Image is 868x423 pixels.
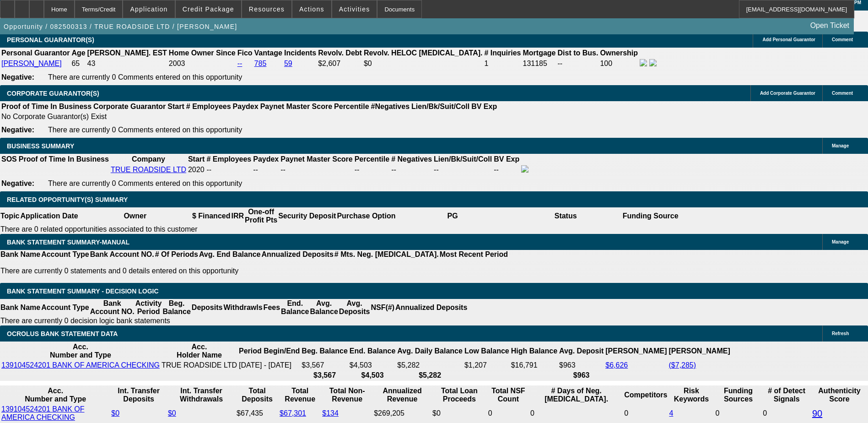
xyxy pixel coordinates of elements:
a: $0 [111,409,119,417]
a: 139104524201 BANK OF AMERICA CHECKING [1,361,160,369]
span: Refresh [832,331,849,336]
th: $ Financed [192,207,231,225]
th: [PERSON_NAME] [669,342,731,360]
a: 4 [669,409,673,417]
b: Paynet Master Score [260,103,332,110]
span: Opportunity / 082500313 / TRUE ROADSIDE LTD / [PERSON_NAME] [4,23,237,30]
th: Owner [79,207,192,225]
th: Status [509,207,622,225]
th: Acc. Number and Type [1,342,160,360]
b: Revolv. HELOC [MEDICAL_DATA]. [364,49,483,57]
td: -- [253,165,279,175]
th: $5,282 [397,371,463,380]
b: Incidents [284,49,316,57]
td: $16,791 [511,361,558,370]
b: #Negatives [371,103,410,110]
td: 0 [715,405,762,422]
b: Paydex [233,103,259,110]
span: -- [206,166,211,174]
b: Mortgage [523,49,556,57]
th: Avg. End Balance [199,250,261,259]
td: No Corporate Guarantor(s) Exist [1,112,501,121]
td: 1 [484,59,521,69]
td: $67,435 [236,405,278,422]
th: Int. Transfer Withdrawals [167,386,235,404]
td: $0 [432,405,487,422]
span: Application [130,5,167,13]
th: $3,567 [301,371,348,380]
img: facebook-icon.png [640,59,647,66]
div: -- [280,166,352,174]
th: # Mts. Neg. [MEDICAL_DATA]. [334,250,439,259]
th: Beg. Balance [162,299,191,316]
th: PG [396,207,509,225]
b: Fico [237,49,253,57]
th: Bank Account NO. [90,250,155,259]
span: There are currently 0 Comments entered on this opportunity [48,126,242,134]
th: $963 [559,371,604,380]
th: NSF(#) [370,299,395,316]
b: Start [167,103,184,110]
span: Comment [832,37,853,42]
th: Most Recent Period [439,250,508,259]
td: 65 [71,59,86,69]
b: # Inquiries [484,49,521,57]
b: Percentile [355,155,389,163]
b: Paydex [253,155,279,163]
b: Percentile [334,103,369,110]
th: Funding Source [622,207,679,225]
span: Add Personal Guarantor [762,37,815,42]
b: [PERSON_NAME]. EST [87,49,167,57]
td: -- [493,165,520,175]
td: 131185 [523,59,556,69]
a: 59 [284,60,292,67]
th: Purchase Option [336,207,396,225]
button: Credit Package [176,0,241,18]
b: Negative: [1,179,34,187]
span: Manage [832,239,849,244]
span: Bank Statement Summary - Decision Logic [7,287,159,295]
th: Total Non-Revenue [322,386,372,404]
b: # Employees [186,103,231,110]
a: $6,626 [605,361,628,369]
td: -- [557,59,599,69]
th: Application Date [20,207,78,225]
a: $67,301 [280,409,306,417]
span: 2003 [169,60,185,67]
b: Corporate Guarantor [93,103,166,110]
th: Annualized Deposits [395,299,468,316]
b: Age [71,49,85,57]
b: BV Exp [494,155,519,163]
td: 43 [87,59,167,69]
th: Account Type [41,250,90,259]
span: Resources [249,5,285,13]
td: $963 [559,361,604,370]
td: 2020 [188,165,205,175]
th: Annualized Revenue [373,386,431,404]
th: Risk Keywords [669,386,714,404]
td: 100 [599,59,638,69]
span: Actions [299,5,324,13]
td: $5,282 [397,361,463,370]
span: Add Corporate Guarantor [760,91,815,96]
b: Negative: [1,126,34,134]
button: Actions [292,0,331,18]
b: Company [132,155,165,163]
th: $4,503 [349,371,396,380]
th: Activity Period [135,299,162,316]
th: Proof of Time In Business [1,102,92,111]
td: -- [433,165,492,175]
th: [PERSON_NAME] [605,342,667,360]
span: BANK STATEMENT SUMMARY-MANUAL [7,239,129,246]
th: Withdrawls [223,299,263,316]
td: 0 [624,405,668,422]
th: Avg. Deposit [559,342,604,360]
th: IRR [231,207,244,225]
a: 90 [812,408,822,418]
b: Revolv. Debt [318,49,362,57]
td: 0 [762,405,811,422]
th: Authenticity Score [812,386,867,404]
span: OCROLUS BANK STATEMENT DATA [7,330,118,337]
b: Paynet Master Score [280,155,352,163]
button: Activities [332,0,377,18]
